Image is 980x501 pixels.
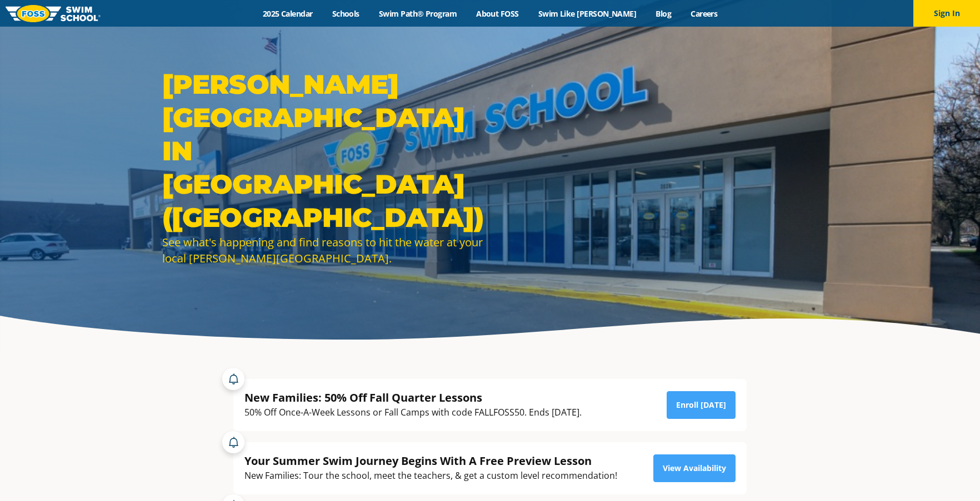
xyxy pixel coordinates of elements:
h1: [PERSON_NAME][GEOGRAPHIC_DATA] in [GEOGRAPHIC_DATA] ([GEOGRAPHIC_DATA]) [162,68,484,234]
a: Careers [681,8,727,19]
div: New Families: 50% Off Fall Quarter Lessons [244,390,582,405]
a: View Availability [653,454,736,482]
div: Your Summer Swim Journey Begins With A Free Preview Lesson [244,453,617,468]
a: Enroll [DATE] [667,391,736,419]
div: New Families: Tour the school, meet the teachers, & get a custom level recommendation! [244,468,617,483]
a: 2025 Calendar [253,8,322,19]
img: FOSS Swim School Logo [6,5,101,22]
a: Swim Like [PERSON_NAME] [528,8,646,19]
a: Blog [646,8,681,19]
div: 50% Off Once-A-Week Lessons or Fall Camps with code FALLFOSS50. Ends [DATE]. [244,405,582,420]
div: See what's happening and find reasons to hit the water at your local [PERSON_NAME][GEOGRAPHIC_DATA]. [162,234,484,266]
a: Schools [322,8,369,19]
a: About FOSS [467,8,529,19]
a: Swim Path® Program [369,8,466,19]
